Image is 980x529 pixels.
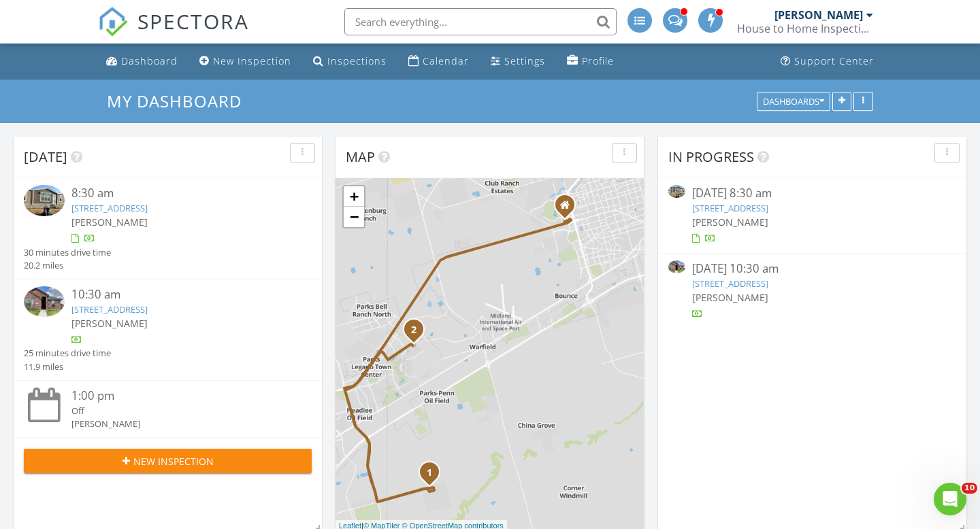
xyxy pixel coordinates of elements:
a: [STREET_ADDRESS] [71,303,148,315]
div: Calendar [423,54,469,67]
div: 8:30 am [71,185,287,202]
span: New Inspection [133,454,214,468]
div: New Inspection [213,54,291,67]
a: [STREET_ADDRESS] [71,202,148,214]
span: 10 [962,483,977,494]
a: Zoom out [344,207,364,227]
a: 10:30 am [STREET_ADDRESS] [PERSON_NAME] 25 minutes drive time 11.9 miles [24,286,312,373]
a: Inspections [308,49,392,74]
a: Settings [485,49,551,74]
span: [PERSON_NAME] [71,216,148,228]
a: 8:30 am [STREET_ADDRESS] [PERSON_NAME] 30 minutes drive time 20.2 miles [24,185,312,272]
div: 10:30 am [71,286,287,303]
i: 1 [427,468,432,478]
div: 5716 Greenridge, Midland TX 79707 [565,205,573,213]
button: New Inspection [24,449,312,473]
div: Profile [582,54,614,67]
div: [PERSON_NAME] [71,417,287,430]
div: 20.2 miles [24,259,111,272]
div: Settings [504,54,545,67]
img: The Best Home Inspection Software - Spectora [98,7,128,37]
span: SPECTORA [137,7,249,35]
a: Calendar [403,49,474,74]
div: 25 minutes drive time [24,347,111,360]
div: Support Center [794,54,874,67]
div: [DATE] 8:30 am [692,185,932,202]
div: [DATE] 10:30 am [692,260,932,277]
a: New Inspection [194,49,297,74]
a: My Dashboard [107,90,253,112]
img: 9352684%2Fcover_photos%2FiNDNAhGUhFQT6uXdthsd%2Fsmall.jpg [668,185,685,198]
div: 37 Devon Ct , Odessa, TX 79765 [414,329,422,337]
a: [DATE] 8:30 am [STREET_ADDRESS] [PERSON_NAME] [668,185,956,245]
span: [PERSON_NAME] [71,317,148,330]
div: [PERSON_NAME] [774,8,863,22]
div: Dashboard [121,54,178,67]
a: Zoom in [344,186,364,207]
i: 2 [411,326,416,335]
span: Map [346,148,375,166]
a: Profile [561,49,619,74]
div: Off [71,405,287,417]
div: 1:00 pm [71,388,287,405]
input: Search everything... [344,8,617,35]
a: Dashboard [101,49,183,74]
div: Dashboards [763,97,824,106]
img: 9369341%2Fcover_photos%2FdUnAjpcHhkIZqvGgNCCS%2Fsmall.jpg [24,286,65,317]
div: 11.9 miles [24,360,111,373]
a: SPECTORA [98,18,249,47]
div: Inspections [327,54,387,67]
div: House to Home Inspection Services PLLC [737,22,873,35]
span: In Progress [668,148,754,166]
img: 9352684%2Fcover_photos%2FiNDNAhGUhFQT6uXdthsd%2Fsmall.jpg [24,185,65,216]
button: Dashboards [757,92,830,111]
span: [PERSON_NAME] [692,291,768,304]
span: [DATE] [24,148,67,166]
iframe: Intercom live chat [934,483,966,515]
div: 13804 W County Rd 171 , Odessa, TX 79766 [429,472,438,480]
img: 9369341%2Fcover_photos%2FdUnAjpcHhkIZqvGgNCCS%2Fsmall.jpg [668,260,685,273]
span: [PERSON_NAME] [692,216,768,228]
a: [STREET_ADDRESS] [692,202,768,214]
div: 30 minutes drive time [24,246,111,259]
a: [STREET_ADDRESS] [692,277,768,290]
a: [DATE] 10:30 am [STREET_ADDRESS] [PERSON_NAME] [668,260,956,321]
a: Support Center [775,49,879,74]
